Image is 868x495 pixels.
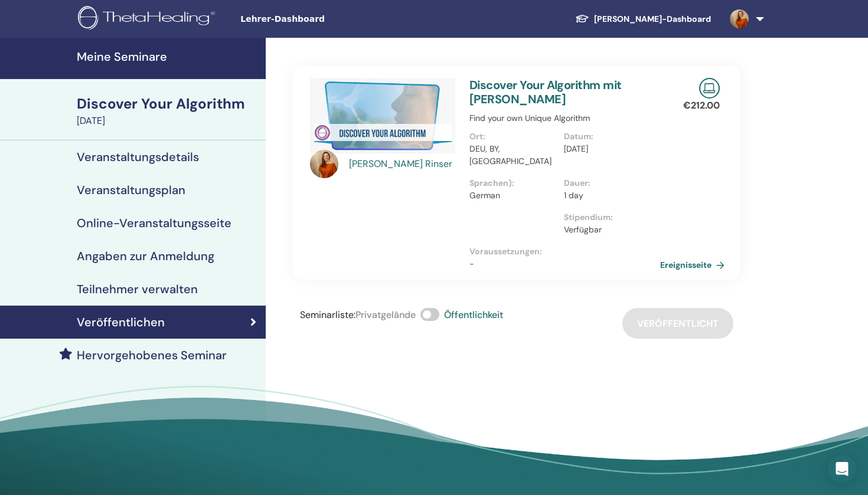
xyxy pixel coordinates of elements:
[77,150,199,164] h4: Veranstaltungsdetails
[660,256,729,274] a: Ereignisseite
[444,309,503,321] span: Öffentlichkeit
[564,189,651,202] p: 1 day
[469,177,557,189] p: Sprachen) :
[310,150,338,178] img: default.jpg
[77,315,165,329] h4: Veröffentlichen
[828,455,856,483] div: Open Intercom Messenger
[77,50,259,64] h4: Meine Seminare
[240,13,417,25] span: Lehrer-Dashboard
[70,94,266,128] a: Discover Your Algorithm[DATE]
[77,216,231,230] h4: Online-Veranstaltungsseite
[469,130,557,143] p: Ort :
[564,130,651,143] p: Datum :
[349,157,458,171] a: [PERSON_NAME] Rinser
[564,224,651,236] p: Verfügbar
[77,348,227,362] h4: Hervorgehobenes Seminar
[77,94,259,114] div: Discover Your Algorithm
[77,183,185,197] h4: Veranstaltungsplan
[469,189,557,202] p: German
[699,78,720,99] img: Live Online Seminar
[469,245,658,258] p: Voraussetzungen :
[575,14,589,24] img: graduation-cap-white.svg
[469,77,622,107] a: Discover Your Algorithm mit [PERSON_NAME]
[300,309,355,321] span: Seminarliste :
[564,143,651,155] p: [DATE]
[564,177,651,189] p: Dauer :
[77,114,259,128] div: [DATE]
[566,8,720,30] a: [PERSON_NAME]-Dashboard
[77,249,214,263] h4: Angaben zur Anmeldung
[355,309,416,321] span: Privatgelände
[469,143,557,168] p: DEU, BY, [GEOGRAPHIC_DATA]
[683,99,720,113] p: € 212.00
[730,9,749,28] img: default.jpg
[78,6,219,32] img: logo.png
[564,211,651,224] p: Stipendium :
[77,282,198,296] h4: Teilnehmer verwalten
[310,78,455,153] img: Discover Your Algorithm
[469,112,658,124] p: Find your own Unique Algorithm
[469,258,658,270] p: -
